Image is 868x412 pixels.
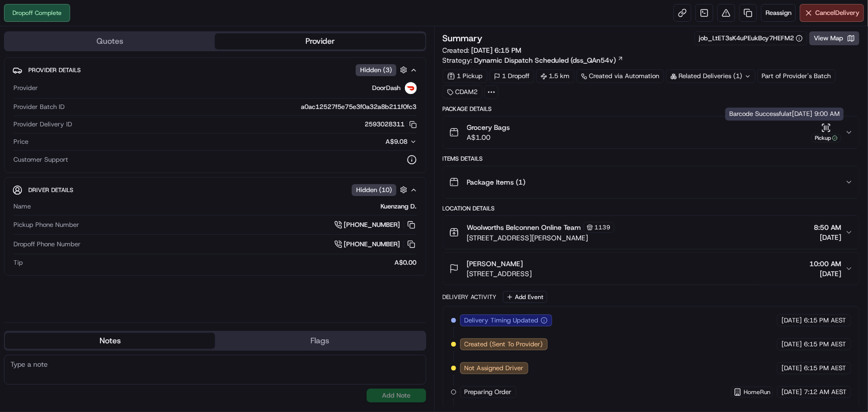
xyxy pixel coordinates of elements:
[13,240,81,249] span: Dropoff Phone Number
[809,259,841,269] span: 10:00 AM
[405,82,417,94] img: doordash_logo_v2.png
[814,232,841,242] span: [DATE]
[804,316,846,325] span: 6:15 PM AEST
[443,116,860,148] button: Grocery BagsA$1.00Pickup
[373,84,401,93] span: DoorDash
[443,205,860,212] div: Location Details
[13,258,23,267] span: Tip
[334,219,417,230] a: [PHONE_NUMBER]
[443,69,487,83] div: 1 Pickup
[467,132,510,142] span: A$1.00
[215,333,425,349] button: Flags
[595,223,611,231] span: 1139
[467,222,581,232] span: Woolworths Belconnen Online Team
[814,222,841,232] span: 8:50 AM
[94,144,160,154] span: API Documentation
[356,186,392,195] span: Hidden ( 10 )
[467,177,526,187] span: Package Items ( 1 )
[27,258,417,267] div: A$0.00
[10,10,30,30] img: Nash
[34,105,126,113] div: We're available if you need us!
[443,166,860,198] button: Package Items (1)
[800,4,864,22] button: CancelDelivery
[13,120,72,129] span: Provider Delivery ID
[781,388,802,397] span: [DATE]
[786,109,840,118] span: at [DATE] 9:00 AM
[467,259,523,269] span: [PERSON_NAME]
[329,137,417,146] button: A$9.08
[70,168,120,176] a: Powered byPylon
[443,155,860,163] div: Items Details
[344,240,400,249] span: [PHONE_NUMBER]
[465,340,543,349] span: Created (Sent To Provider)
[443,85,482,99] div: CDAM2
[666,69,756,83] div: Related Deliveries (1)
[699,34,803,43] div: job_LtET3sK4uPEukBcy7HEFM2
[811,123,841,142] button: Pickup
[744,388,771,396] span: HomeRun
[804,364,846,373] span: 6:15 PM AEST
[334,239,417,250] a: [PHONE_NUMBER]
[35,202,417,211] div: Kuenzang D.
[5,33,215,49] button: Quotes
[577,69,664,83] a: Created via Automation
[13,137,28,146] span: Price
[301,103,417,111] span: a0ac12527f5e75e3f0a32a8b211f0fc3
[475,55,616,65] span: Dynamic Dispatch Scheduled (dss_QAn54v)
[804,388,847,397] span: 7:12 AM AEST
[20,144,76,154] span: Knowledge Base
[781,340,802,349] span: [DATE]
[6,140,80,158] a: 📗Knowledge Base
[356,64,410,76] button: Hidden (3)
[811,134,841,142] div: Pickup
[80,140,164,158] a: 💻API Documentation
[443,253,860,285] button: [PERSON_NAME][STREET_ADDRESS]10:00 AM[DATE]
[472,46,522,55] span: [DATE] 6:15 PM
[13,155,68,164] span: Customer Support
[465,364,524,373] span: Not Assigned Driver
[10,95,28,113] img: 1736555255976-a54dd68f-1ca7-489b-9aae-adbdc363a1c4
[344,220,400,229] span: [PHONE_NUMBER]
[13,220,79,229] span: Pickup Phone Number
[169,98,181,110] button: Start new chat
[26,64,164,75] input: Clear
[443,293,497,301] div: Delivery Activity
[815,8,860,17] span: Cancel Delivery
[467,269,532,279] span: [STREET_ADDRESS]
[781,316,802,325] span: [DATE]
[761,4,796,22] button: Reassign
[465,388,512,397] span: Preparing Order
[12,62,418,78] button: Provider DetailsHidden (3)
[443,55,624,65] div: Strategy:
[465,316,539,325] span: Delivery Timing Updated
[360,66,392,75] span: Hidden ( 3 )
[10,145,18,153] div: 📗
[443,34,483,43] h3: Summary
[5,333,215,349] button: Notes
[84,145,92,153] div: 💻
[13,103,65,111] span: Provider Batch ID
[475,55,624,65] a: Dynamic Dispatch Scheduled (dss_QAn54v)
[215,33,425,49] button: Provider
[467,122,510,132] span: Grocery Bags
[352,184,410,196] button: Hidden (10)
[443,45,522,55] span: Created:
[34,95,163,105] div: Start new chat
[809,31,860,45] button: View Map
[467,233,614,243] span: [STREET_ADDRESS][PERSON_NAME]
[12,182,418,198] button: Driver DetailsHidden (10)
[804,340,846,349] span: 6:15 PM AEST
[781,364,802,373] span: [DATE]
[503,291,547,303] button: Add Event
[809,269,841,279] span: [DATE]
[766,8,791,17] span: Reassign
[443,105,860,113] div: Package Details
[99,169,120,176] span: Pylon
[365,120,417,129] button: 2593028311
[725,107,844,120] div: Barcode Successful
[28,186,73,194] span: Driver Details
[13,84,38,93] span: Provider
